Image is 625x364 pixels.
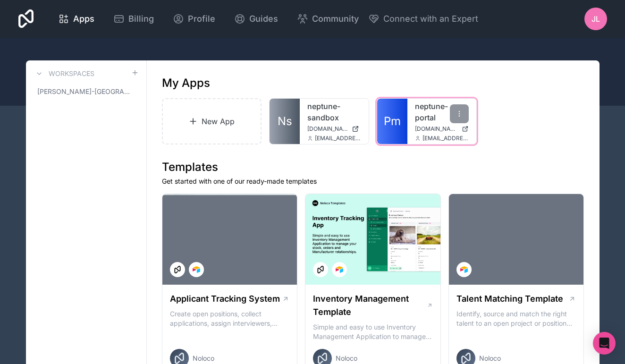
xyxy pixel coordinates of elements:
a: Guides [227,8,286,29]
a: neptune-sandbox [307,101,361,123]
a: [DOMAIN_NAME] [415,125,469,133]
h1: My Apps [162,76,210,91]
h1: Templates [162,160,584,175]
span: Community [312,12,359,25]
a: Pm [377,99,407,144]
img: Airtable Logo [193,266,200,273]
a: New App [162,98,262,144]
button: Connect with an Expert [368,12,478,25]
a: Billing [106,8,161,29]
span: Noloco [193,354,214,363]
h1: Talent Matching Template [456,292,563,305]
h1: Inventory Management Template [313,292,426,319]
div: Open Intercom Messenger [593,332,616,355]
span: Guides [249,12,278,25]
span: Connect with an Expert [383,12,478,25]
a: Apps [51,8,102,29]
a: [PERSON_NAME]-[GEOGRAPHIC_DATA]-workspace [34,83,139,100]
a: Profile [165,8,223,29]
h1: Applicant Tracking System [170,292,280,305]
span: Apps [73,12,94,25]
span: JL [591,13,600,25]
span: Noloco [336,354,357,363]
span: [EMAIL_ADDRESS][DOMAIN_NAME] [315,135,361,142]
a: [DOMAIN_NAME] [307,125,361,133]
span: [DOMAIN_NAME] [307,125,348,133]
span: [EMAIL_ADDRESS][PERSON_NAME][DOMAIN_NAME] [422,135,469,142]
span: Profile [188,12,215,25]
a: Community [289,8,366,29]
a: neptune-portal [415,101,469,123]
p: Identify, source and match the right talent to an open project or position with our Talent Matchi... [456,309,576,328]
span: Pm [384,114,401,129]
span: [DOMAIN_NAME] [415,125,458,133]
img: Airtable Logo [336,266,343,273]
a: Ns [270,99,300,144]
p: Get started with one of our ready-made templates [162,177,584,186]
img: Airtable Logo [460,266,468,273]
p: Simple and easy to use Inventory Management Application to manage your stock, orders and Manufact... [313,322,433,341]
span: Noloco [479,354,501,363]
span: [PERSON_NAME]-[GEOGRAPHIC_DATA]-workspace [37,87,131,96]
a: Workspaces [34,68,94,79]
h3: Workspaces [49,69,94,78]
span: Billing [128,12,154,25]
span: Ns [278,114,292,129]
p: Create open positions, collect applications, assign interviewers, centralise candidate feedback a... [170,309,290,328]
